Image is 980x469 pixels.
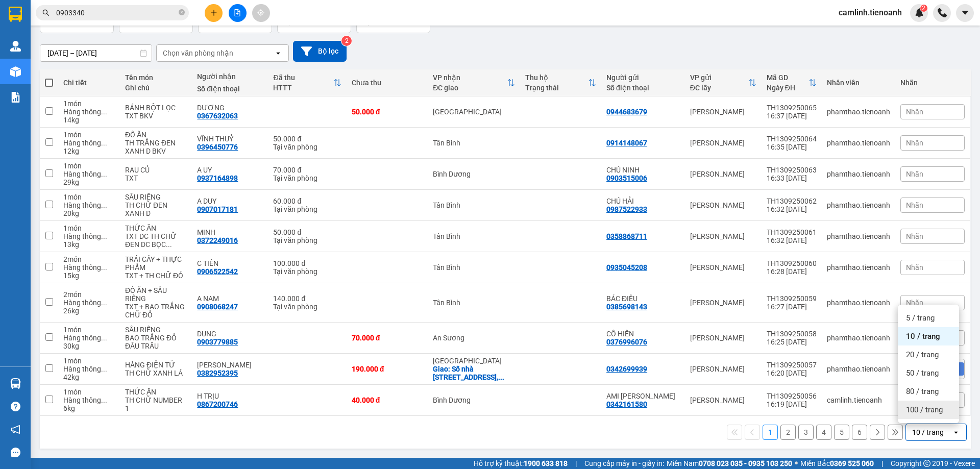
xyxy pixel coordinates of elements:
svg: open [274,49,282,57]
div: Tân Bình [433,299,514,307]
div: 50.000 đ [273,228,341,236]
div: SẦU RIÊNG [125,193,187,201]
div: phamthao.tienoanh [827,232,890,240]
button: 6 [852,425,867,440]
div: A NAM [197,294,263,303]
span: Nhãn [906,108,923,116]
div: A DUY [197,197,263,205]
div: 15 kg [63,271,115,280]
div: 60.000 đ [273,197,341,205]
th: Toggle SortBy [428,69,520,96]
div: 0372249016 [197,236,238,244]
div: 2 món [63,255,115,263]
div: [PERSON_NAME] [690,365,756,373]
div: 50.000 đ [273,135,341,143]
div: Hàng thông thường [63,396,115,404]
div: Tân Bình [433,139,514,147]
div: 2 món [63,290,115,299]
div: 26 kg [63,307,115,315]
button: 3 [798,425,814,440]
div: [PERSON_NAME] [690,396,756,404]
span: ... [101,299,107,307]
div: CHÚ HẢI [606,197,680,205]
div: Người nhận [197,72,263,81]
div: 0903779885 [197,338,238,346]
div: Số điện thoại [197,85,263,93]
div: [PERSON_NAME] [690,299,756,307]
th: Toggle SortBy [762,69,822,96]
img: icon-new-feature [915,8,924,17]
img: phone-icon [938,8,947,17]
div: TH1309250059 [767,294,817,303]
div: Hàng thông thường [63,232,115,240]
button: caret-down [956,4,974,22]
div: 12 kg [63,147,115,155]
div: TH CHỮ NUMBER 1 [125,396,187,412]
button: aim [252,4,270,22]
span: Miền Bắc [800,458,874,469]
div: CHÚ NINH [606,166,680,174]
div: Tên món [125,73,187,82]
div: 10 / trang [912,427,944,437]
img: warehouse-icon [10,41,21,52]
div: 0342161580 [606,400,647,408]
svg: open [952,428,960,436]
div: Bình Dương [433,396,514,404]
div: An Sương [433,334,514,342]
div: [PERSON_NAME] [690,139,756,147]
div: TH1309250065 [767,104,817,112]
div: 1 món [63,193,115,201]
span: ... [101,170,107,178]
th: Toggle SortBy [268,69,346,96]
div: TXT DC TH CHỮ ĐEN DC BỌC NILONG XANH D [125,232,187,249]
span: 80 / trang [906,386,939,397]
div: [PERSON_NAME] [690,263,756,271]
div: 0907017181 [197,205,238,213]
span: ... [101,139,107,147]
div: 0937164898 [197,174,238,182]
div: 1 món [63,131,115,139]
div: Tại văn phòng [273,205,341,213]
span: 100 / trang [906,405,943,415]
div: ĐỒ ĂN + SẦU RIÊNG [125,286,187,303]
span: ... [101,232,107,240]
div: Tân Bình [433,201,514,209]
div: [GEOGRAPHIC_DATA] [433,108,514,116]
div: 6 kg [63,404,115,412]
div: RAU CỦ [125,166,187,174]
div: TH1309250060 [767,259,817,267]
div: 1 món [63,224,115,232]
span: | [881,458,883,469]
div: TH1309250062 [767,197,817,205]
div: THỨC ĂN [125,224,187,232]
div: [PERSON_NAME] [690,170,756,178]
button: 5 [834,425,849,440]
span: ⚪️ [795,461,798,465]
div: 1 món [63,357,115,365]
div: BAO TRẮNG ĐỎ ĐẦU TRÂU [125,334,187,350]
div: 16:28 [DATE] [767,267,817,276]
span: Nhãn [906,232,923,240]
div: [PERSON_NAME] [690,232,756,240]
div: 16:27 [DATE] [767,303,817,311]
div: TH1309250057 [767,361,817,369]
span: 10 / trang [906,331,940,341]
button: 4 [816,425,831,440]
div: Hàng thông thường [63,334,115,342]
span: ... [101,396,107,404]
div: 0358868711 [606,232,647,240]
div: TH1309250063 [767,166,817,174]
div: Trạng thái [525,84,588,92]
div: VP nhận [433,73,506,82]
button: Bộ lọc [293,41,347,62]
div: Bình Dương [433,170,514,178]
div: Ngày ĐH [767,84,808,92]
div: VP gửi [690,73,748,82]
span: Nhãn [906,170,923,178]
div: HTTT [273,84,333,92]
div: 0935045208 [606,263,647,271]
input: Select a date range. [40,45,152,61]
div: 16:32 [DATE] [767,236,817,244]
ul: Menu [898,305,959,423]
div: 140.000 đ [273,294,341,303]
